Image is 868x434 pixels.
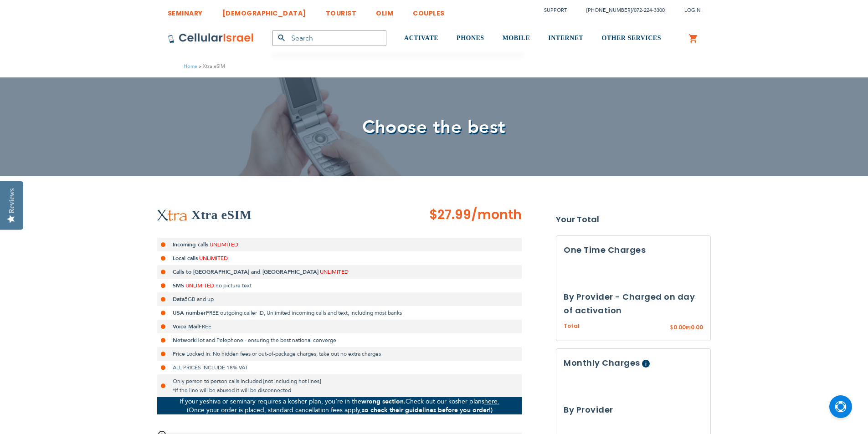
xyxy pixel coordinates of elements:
a: here. [484,397,499,406]
span: UNLIMITED [185,282,214,289]
span: Monthly Charges [564,357,640,368]
span: INTERNET [548,35,583,41]
a: COUPLES [413,2,445,19]
span: FREE outgoing caller ID, Unlimited incoming calls and text, including most banks [206,309,402,317]
span: Choose the best [362,115,506,140]
span: 0.00 [691,323,703,331]
span: 0.00 [673,323,686,331]
a: PHONES [457,21,484,56]
h2: Xtra eSIM [191,206,252,224]
span: $ [670,324,673,332]
a: Home [184,63,197,70]
h3: One Time Charges [564,243,703,257]
a: SEMINARY [168,2,203,19]
li: Only person to person calls included [not including hot lines] *If the line will be abused it wil... [157,374,522,397]
a: 072-224-3300 [634,7,665,14]
span: ACTIVATE [404,35,438,41]
strong: Incoming calls [173,241,208,248]
strong: Your Total [556,213,711,226]
span: no picture text [216,282,252,289]
a: Support [544,7,567,14]
strong: USA number [173,309,206,317]
span: PHONES [457,35,484,41]
span: FREE [199,323,211,330]
span: Hot and Pelephone - ensuring the best national converge [195,337,336,344]
strong: Network [173,337,195,344]
strong: Data [173,296,185,303]
li: 5GB and up [157,292,522,306]
img: Xtra eSIM [157,209,187,220]
a: MOBILE [503,21,530,56]
span: UNLIMITED [320,268,349,276]
strong: so check their guidelines before you order!) [362,406,493,414]
li: Xtra eSIM [197,62,225,71]
div: Reviews [8,188,16,213]
span: UNLIMITED [199,255,228,262]
h3: By Provider [564,403,703,417]
span: Login [684,7,701,14]
a: OLIM [376,2,393,19]
a: [PHONE_NUMBER] [586,7,632,14]
strong: SMS [173,282,184,289]
p: If your yeshiva or seminary requires a kosher plan, you’re in the Check out our kosher plans (Onc... [157,397,522,414]
a: INTERNET [548,21,583,56]
strong: wrong section. [361,397,406,406]
li: ALL PRICES INCLUDE 18% VAT [157,361,522,374]
span: MOBILE [503,35,530,41]
span: Total [564,322,580,331]
li: Price Locked In: No hidden fees or out-of-package charges, take out no extra charges [157,347,522,361]
a: [DEMOGRAPHIC_DATA] [222,2,306,19]
img: Cellular Israel Logo [168,33,254,44]
a: ACTIVATE [404,21,438,56]
a: TOURIST [326,2,357,19]
span: /month [471,206,522,224]
strong: Calls to [GEOGRAPHIC_DATA] and [GEOGRAPHIC_DATA] [173,268,318,276]
li: / [577,4,665,17]
strong: Local calls [173,255,198,262]
input: Search [272,30,386,46]
a: OTHER SERVICES [601,21,661,56]
span: ₪ [686,324,691,332]
span: Help [642,360,650,368]
h3: By Provider - Charged on day of activation [564,290,703,317]
span: OTHER SERVICES [601,35,661,41]
strong: Voice Mail [173,323,199,330]
span: UNLIMITED [210,241,238,248]
span: $27.99 [429,206,471,224]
